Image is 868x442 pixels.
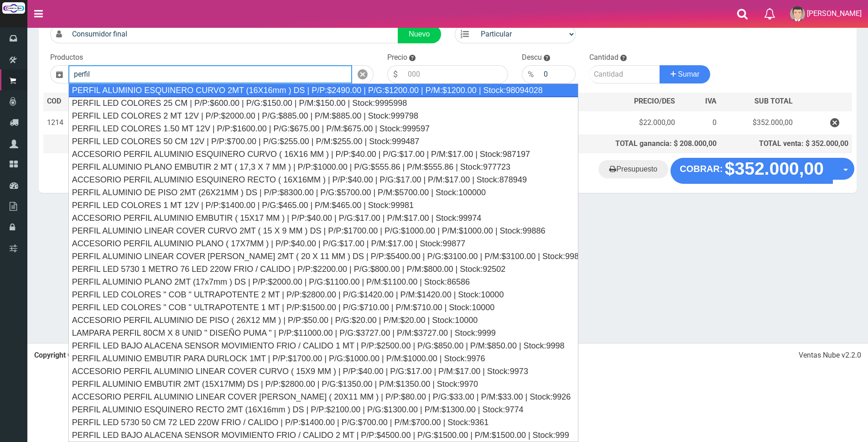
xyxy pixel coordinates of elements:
div: PERFIL LED BAJO ALACENA SENSOR MOVIMIENTO FRIO / CALIDO 1 MT | P/P:$2500.00 | P/G:$850.00 | P/M:$... [69,339,578,352]
div: PERFIL ALUMINIO ESQUINERO RECTO 2MT (16X16mm ) DS | P/P:$2100.00 | P/G:$1300.00 | P/M:$1300.00 | ... [69,403,578,416]
div: TOTAL venta: $ 352.000,00 [724,139,848,149]
div: PERFIL LED COLORES 2 MT 12V | P/P:$2000.00 | P/G:$885.00 | P/M:$885.00 | Stock:999798 [69,109,578,122]
div: PERFIL LED COLORES 25 CM | P/P:$600.00 | P/G:$150.00 | P/M:$150.00 | Stock:9995998 [69,97,578,109]
div: ACCESORIO PERFIL ALUMINIO PLANO ( 17X7MM ) | P/P:$40.00 | P/G:$17.00 | P/M:$17.00 | Stock:99877 [69,237,578,250]
div: PERFIL ALUMINIO EMBUTIR PARA DURLOCK 1MT | P/P:$1700.00 | P/G:$1000.00 | P/M:$1000.00 | Stock:9976 [69,352,578,365]
div: $ [387,65,403,83]
div: PERFIL LED COLORES 50 CM 12V | P/P:$700.00 | P/G:$255.00 | P/M:$255.00 | Stock:999487 [69,135,578,148]
div: PERFIL ALUMINIO EMBUTIR 2MT (15X17MM) DS | P/P:$2800.00 | P/G:$1350.00 | P/M:$1350.00 | Stock:9970 [69,378,578,390]
span: Sumar [678,70,699,78]
div: PERFIL LED COLORES " COB " ULTRAPOTENTE 1 MT | P/P:$1500.00 | P/G:$710.00 | P/M:$710.00 | Stock:1... [69,301,578,314]
div: ACCESORIO PERFIL ALUMINIO ESQUINERO CURVO ( 16X16 MM ) | P/P:$40.00 | P/G:$17.00 | P/M:$17.00 | S... [69,148,578,161]
div: PERFIL ALUMINIO PLANO EMBUTIR 2 MT ( 17,3 X 7 MM ) | P/P:$1000.00 | P/G:$555.86 | P/M:$555.86 | S... [69,161,578,173]
button: COBRAR: $352.000,00 [670,158,833,183]
input: 000 [403,65,508,83]
div: PERFIL ALUMINIO PLANO 2MT (17x7mm ) DS | P/P:$2000.00 | P/G:$1100.00 | P/M:$1100.00 | Stock:86586 [69,276,578,288]
div: PERFIL ALUMINIO ESQUINERO CURVO 2MT (16X16mm ) DS | P/P:$2490.00 | P/G:$1200.00 | P/M:$1200.00 | ... [68,83,578,97]
div: PERFIL LED COLORES 1.50 MT 12V | P/P:$1600.00 | P/G:$675.00 | P/M:$675.00 | Stock:999597 [69,122,578,135]
div: ACCESORIO PERFIL ALUMINIO DE PISO ( 26X12 MM ) | P/P:$50.00 | P/G:$20.00 | P/M:$20.00 | Stock:10000 [69,314,578,327]
img: Logo grande [2,2,25,14]
div: Ventas Nube v2.2.0 [799,350,861,361]
input: 000 [539,65,576,83]
span: IVA [705,97,717,105]
strong: COBRAR: [680,164,722,174]
div: PERFIL LED BAJO ALACENA SENSOR MOVIMIENTO FRIO / CALIDO 2 MT | P/P:$4500.00 | P/G:$1500.00 | P/M:... [69,429,578,442]
div: PERFIL ALUMINIO LINEAR COVER CURVO 2MT ( 15 X 9 MM ) DS | P/P:$1700.00 | P/G:$1000.00 | P/M:$1000... [69,224,578,237]
div: % [522,65,539,83]
td: 0 [679,111,720,135]
div: PERFIL LED COLORES " COB " ULTRAPOTENTE 2 MT | P/P:$2800.00 | P/G:$1420.00 | P/M:$1420.00 | Stock... [69,288,578,301]
label: Precio [387,52,407,63]
div: PERFIL LED 5730 1 METRO 76 LED 220W FRIO / CALIDO | P/P:$2200.00 | P/G:$800.00 | P/M:$800.00 | St... [69,263,578,276]
div: PERFIL ALUMINIO DE PISO 2MT (26X21MM ) DS | P/P:$8300.00 | P/G:$5700.00 | P/M:$5700.00 | Stock:10... [69,186,578,199]
input: Introduzca el nombre del producto [68,65,352,83]
td: $22.000,00 [572,111,679,135]
td: 1214 [43,111,76,135]
div: PERFIL ALUMINIO LINEAR COVER [PERSON_NAME] 2MT ( 20 X 11 MM ) DS | P/P:$5400.00 | P/G:$3100.00 | ... [69,250,578,263]
a: Presupuesto [598,160,668,178]
span: [PERSON_NAME] [807,9,862,18]
th: COD [43,93,76,111]
strong: $352.000,00 [725,159,824,179]
div: ACCESORIO PERFIL ALUMINIO LINEAR COVER [PERSON_NAME] ( 20X11 MM ) | P/P:$80.00 | P/G:$33.00 | P/M... [69,390,578,403]
label: Productos [50,52,83,63]
img: User Image [790,6,805,21]
input: Consumidor Final [68,25,398,43]
label: Cantidad [589,52,619,63]
span: PRECIO/DES [634,97,675,105]
div: ACCESORIO PERFIL ALUMINIO ESQUINERO RECTO ( 16X16MM ) | P/P:$40.00 | P/G:$17.00 | P/M:$17.00 | St... [69,173,578,186]
div: ACCESORIO PERFIL ALUMINIO LINEAR COVER CURVO ( 15X9 MM ) | P/P:$40.00 | P/G:$17.00 | P/M:$17.00 |... [69,365,578,378]
div: PERFIL LED COLORES 1 MT 12V | P/P:$1400.00 | P/G:$465.00 | P/M:$465.00 | Stock:99981 [69,199,578,212]
input: Cantidad [589,65,660,83]
div: LAMPARA PERFIL 80CM X 8 UNID " DISEÑO PUMA " | P/P:$11000.00 | P/G:$3727.00 | P/M:$3727.00 | Stoc... [69,327,578,339]
button: Sumar [660,65,711,83]
strong: Copyright © [DATE]-[DATE] [34,351,163,359]
td: $352.000,00 [720,111,796,135]
a: Nuevo [398,25,441,43]
span: SUB TOTAL [754,96,793,107]
div: ACCESORIO PERFIL ALUMINIO EMBUTIR ( 15X17 MM ) | P/P:$40.00 | P/G:$17.00 | P/M:$17.00 | Stock:99974 [69,212,578,224]
div: TOTAL ganancia: $ 208.000,00 [576,139,716,149]
div: PERFIL LED 5730 50 CM 72 LED 220W FRIO / CALIDO | P/P:$1400.00 | P/G:$700.00 | P/M:$700.00 | Stoc... [69,416,578,429]
label: Descu [522,52,542,63]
